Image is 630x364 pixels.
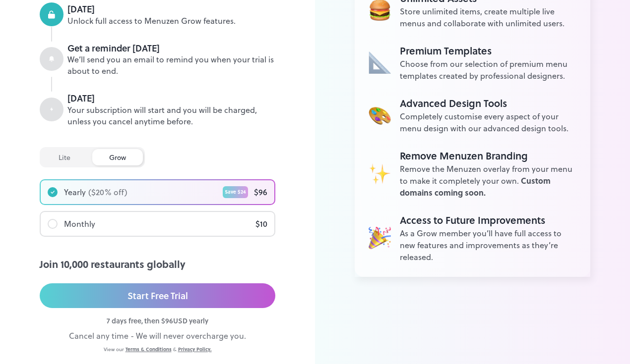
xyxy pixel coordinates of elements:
div: View our & [40,346,275,353]
div: Join 10,000 restaurants globally [40,257,275,271]
div: Store unlimited items, create multiple live menus and collaborate with unlimited users. [400,5,576,29]
img: Unlimited Assets [369,226,391,249]
div: Start Free Trial [127,288,188,303]
div: grow [92,149,143,165]
div: Monthly [64,218,95,230]
div: 7 days free, then $ 96 USD yearly [40,315,275,326]
div: Remove the Menuzen overlay from your menu to make it completely your own. [400,163,576,199]
div: [DATE] [67,92,275,104]
div: Cancel any time - We will never overcharge you. [40,330,275,342]
button: Start Free Trial [40,283,275,308]
div: Completely customise every aspect of your menu design with our advanced design tools. [400,110,576,134]
div: $ 10 [255,218,267,230]
img: Unlimited Assets [369,104,391,126]
div: As a Grow member you’ll have full access to new features and improvements as they’re released. [400,227,576,263]
a: Terms & Conditions [126,346,172,353]
div: Remove Menuzen Branding [400,148,576,163]
div: Choose from our selection of premium menu templates created by professional designers. [400,58,576,82]
div: Premium Templates [400,43,576,58]
div: Yearly [64,186,86,198]
div: lite [42,149,87,165]
span: Custom domains coming soon. [400,175,551,198]
div: Advanced Design Tools [400,96,576,110]
div: ($ 20 % off) [88,186,127,198]
div: Get a reminder [DATE] [67,42,275,54]
a: Privacy Policy. [178,346,212,353]
div: [DATE] [67,2,275,15]
div: $ 96 [254,186,267,198]
img: Unlimited Assets [369,51,391,73]
div: Save $ 24 [223,186,248,198]
img: Unlimited Assets [369,162,391,184]
div: Your subscription will start and you will be charged, unless you cancel anytime before. [67,104,275,127]
div: Access to Future Improvements [400,212,576,227]
div: Unlock full access to Menuzen Grow features. [67,15,275,27]
div: We’ll send you an email to remind you when your trial is about to end. [67,54,275,77]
